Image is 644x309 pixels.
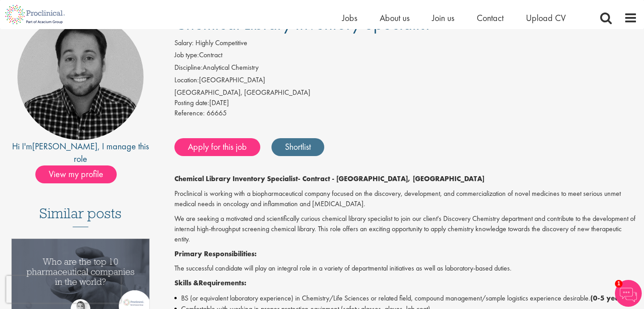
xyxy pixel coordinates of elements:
[174,50,199,60] label: Job type:
[174,174,298,183] strong: Chemical Library Inventory Specialist
[39,206,122,227] h3: Similar posts
[174,293,637,304] li: BS (or equivalent laboratory experience) in Chemistry/Life Sciences or related field, compound ma...
[174,138,260,156] a: Apply for this job
[174,63,637,75] li: Analytical Chemistry
[380,12,410,24] a: About us
[6,276,121,303] iframe: reCAPTCHA
[32,140,97,152] a: [PERSON_NAME]
[174,108,205,119] label: Reference:
[271,138,324,156] a: Shortlist
[174,214,637,245] p: We are seeking a motivated and scientifically curious chemical library specialist to join our cli...
[174,75,199,85] label: Location:
[174,88,637,98] div: [GEOGRAPHIC_DATA], [GEOGRAPHIC_DATA]
[477,12,504,24] a: Contact
[298,174,484,183] strong: - Contract - [GEOGRAPHIC_DATA], [GEOGRAPHIC_DATA]
[199,278,246,288] strong: Requirements:
[195,38,247,47] span: Highly Competitive
[615,280,642,307] img: Chatbot
[174,98,637,108] div: [DATE]
[7,140,154,165] div: Hi I'm , I manage this role
[174,50,637,63] li: Contract
[174,63,203,73] label: Discipline:
[35,165,117,183] span: View my profile
[174,75,637,88] li: [GEOGRAPHIC_DATA]
[174,249,257,258] strong: Primary Responsibilities:
[432,12,454,24] a: Join us
[342,12,357,24] a: Jobs
[174,98,209,107] span: Posting date:
[174,263,637,274] p: The successful candidate will play an integral role in a variety of departmental initiatives as w...
[526,12,566,24] a: Upload CV
[174,278,199,288] strong: Skills &
[590,293,628,303] strong: (0-5 years)
[207,108,227,118] span: 66665
[174,38,194,48] label: Salary:
[35,167,126,179] a: View my profile
[174,189,637,209] p: Proclinical is working with a biopharmaceutical company focused on the discovery, development, an...
[17,14,144,140] img: imeage of recruiter Mike Raletz
[615,280,623,288] span: 1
